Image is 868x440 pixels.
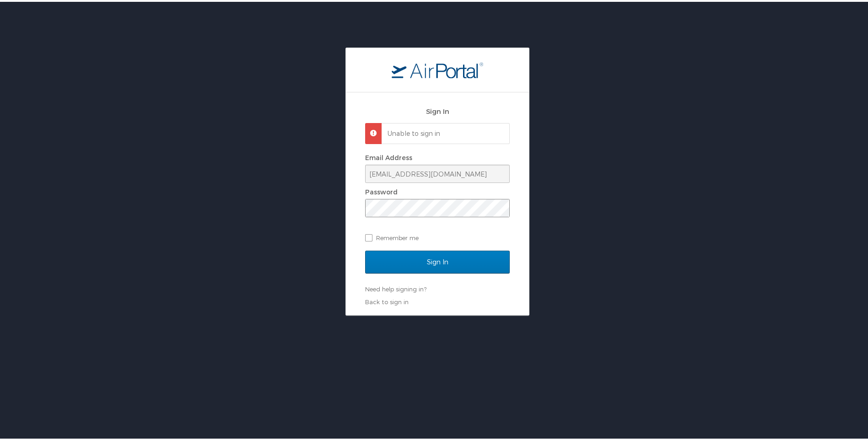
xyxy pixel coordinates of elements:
img: logo [392,60,483,76]
a: Need help signing in? [365,284,426,291]
label: Remember me [365,229,510,243]
label: Email Address [365,152,412,160]
a: Back to sign in [365,296,409,304]
input: Sign In [365,249,510,272]
label: Password [365,186,398,194]
h2: Sign In [365,104,510,115]
p: Unable to sign in [388,127,501,136]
